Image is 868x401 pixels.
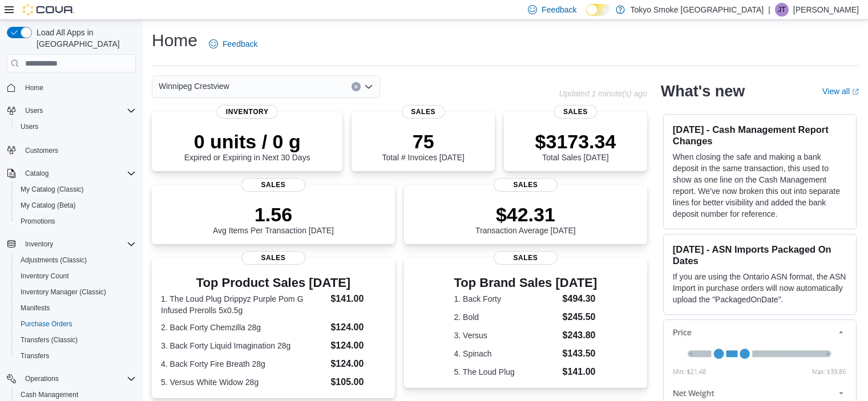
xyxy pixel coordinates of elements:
span: Home [25,83,43,92]
span: Transfers (Classic) [16,333,136,347]
span: Transfers [16,349,136,363]
a: Manifests [16,301,54,315]
button: Catalog [2,165,140,181]
button: My Catalog (Classic) [11,181,140,197]
span: Users [21,104,136,118]
button: Users [11,119,140,135]
span: Catalog [25,169,49,178]
input: Dark Mode [586,4,610,16]
p: 1.56 [213,203,334,226]
span: Users [21,122,38,131]
a: My Catalog (Beta) [16,199,80,212]
button: Inventory Count [11,268,140,284]
dd: $245.50 [563,310,597,324]
span: Promotions [16,214,136,228]
p: $3173.34 [535,130,616,153]
p: 0 units / 0 g [184,130,310,153]
span: Operations [25,374,59,383]
dd: $105.00 [330,375,385,389]
p: | [768,3,770,17]
button: Transfers [11,348,140,364]
span: Feedback [223,38,257,50]
span: Sales [241,178,305,192]
button: Manifests [11,300,140,316]
span: Users [25,106,43,115]
span: Customers [25,146,58,155]
dt: 1. The Loud Plug Drippyz Purple Pom G Infused Prerolls 5x0.5g [161,293,326,316]
a: Transfers [16,349,54,363]
span: Transfers [21,351,49,361]
p: Updated 1 minute(s) ago [559,89,647,98]
a: Users [16,120,43,133]
h3: Top Brand Sales [DATE] [454,276,597,290]
button: Users [2,103,140,119]
button: Operations [2,371,140,387]
span: My Catalog (Classic) [21,185,84,194]
button: Users [21,104,47,118]
button: Promotions [11,213,140,229]
div: Expired or Expiring in Next 30 Days [184,130,310,162]
span: Manifests [16,301,136,315]
a: Inventory Count [16,269,74,283]
span: Feedback [542,4,576,15]
span: Cash Management [21,390,78,399]
span: Home [21,80,136,95]
dt: 2. Back Forty Chemzilla 28g [161,322,326,333]
button: Home [2,79,140,96]
dd: $124.00 [330,321,385,334]
dt: 5. The Loud Plug [454,366,558,378]
span: Sales [494,251,558,265]
dt: 2. Bold [454,311,558,323]
div: Jade Thiessen [775,3,789,17]
span: Manifests [21,303,50,313]
dt: 4. Back Forty Fire Breath 28g [161,358,326,370]
span: Inventory Manager (Classic) [21,287,106,297]
span: My Catalog (Beta) [16,199,136,212]
dd: $124.00 [330,357,385,371]
a: Inventory Manager (Classic) [16,285,111,299]
button: My Catalog (Beta) [11,197,140,213]
dd: $243.80 [563,329,597,342]
span: Catalog [21,167,136,180]
span: My Catalog (Classic) [16,183,136,196]
img: Cova [23,4,74,15]
div: Total Sales [DATE] [535,130,616,162]
div: Avg Items Per Transaction [DATE] [213,203,334,235]
a: Customers [21,144,63,157]
dd: $494.30 [563,292,597,306]
dt: 4. Spinach [454,348,558,359]
p: Tokyo Smoke [GEOGRAPHIC_DATA] [631,3,764,17]
span: Inventory [25,240,53,249]
button: Clear input [352,82,361,91]
span: Sales [494,178,558,192]
span: Inventory [217,105,278,119]
span: Inventory [21,237,136,251]
span: Transfers (Classic) [21,335,78,345]
a: Feedback [204,33,262,55]
span: Users [16,120,136,133]
span: Customers [21,143,136,157]
div: Total # Invoices [DATE] [382,130,464,162]
button: Inventory Manager (Classic) [11,284,140,300]
span: Sales [402,105,445,119]
span: Operations [21,372,136,386]
button: Transfers (Classic) [11,332,140,348]
h1: Home [152,29,197,52]
div: Transaction Average [DATE] [475,203,576,235]
a: Home [21,81,48,95]
button: Inventory [21,237,58,251]
button: Customers [2,141,140,158]
span: Adjustments (Classic) [16,253,136,267]
p: $42.31 [475,203,576,226]
a: View allExternal link [822,87,859,96]
span: Sales [241,251,305,265]
h3: Top Product Sales [DATE] [161,276,386,290]
h2: What's new [661,82,745,100]
button: Purchase Orders [11,316,140,332]
span: Dark Mode [586,16,587,17]
span: My Catalog (Beta) [21,201,76,210]
span: Inventory Manager (Classic) [16,285,136,299]
span: Purchase Orders [16,317,136,331]
dt: 3. Versus [454,330,558,341]
span: Purchase Orders [21,319,72,329]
